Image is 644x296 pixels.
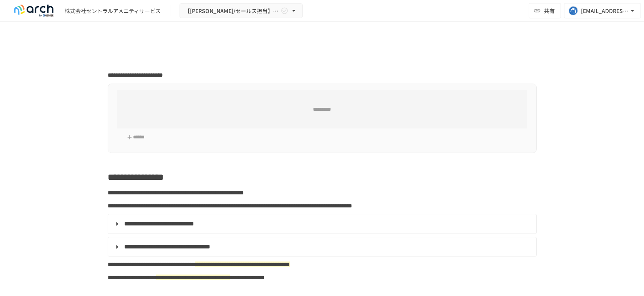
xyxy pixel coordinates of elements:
button: [EMAIL_ADDRESS][DOMAIN_NAME] [564,3,641,18]
img: logo-default@2x-9cf2c760.svg [9,5,58,17]
div: 株式会社セントラルアメニティサービス [65,7,161,15]
button: 【[PERSON_NAME]/セールス担当】株式会社セントラルアメニティサービス様_初期設定サポート [180,3,303,18]
span: 共有 [544,7,555,15]
div: [EMAIL_ADDRESS][DOMAIN_NAME] [581,6,629,16]
button: 共有 [529,3,561,18]
span: 【[PERSON_NAME]/セールス担当】株式会社セントラルアメニティサービス様_初期設定サポート [185,6,279,16]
